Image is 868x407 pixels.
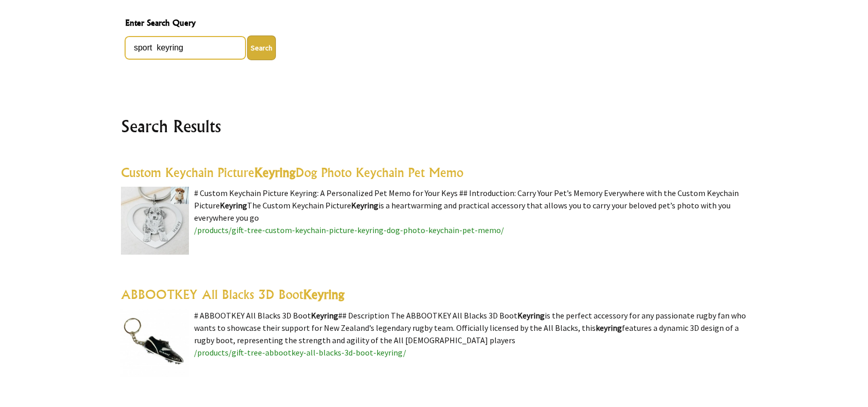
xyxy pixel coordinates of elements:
[596,323,622,333] highlight: keyring
[311,310,338,321] highlight: Keyring
[121,309,189,377] img: ABBOOTKEY All Blacks 3D Boot Keyring
[121,287,344,302] a: ABBOOTKEY All Blacks 3D BootKeyring
[517,310,545,321] highlight: Keyring
[194,347,406,358] a: /products/gift-tree-abbootkey-all-blacks-3d-boot-keyring/
[303,287,344,302] highlight: Keyring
